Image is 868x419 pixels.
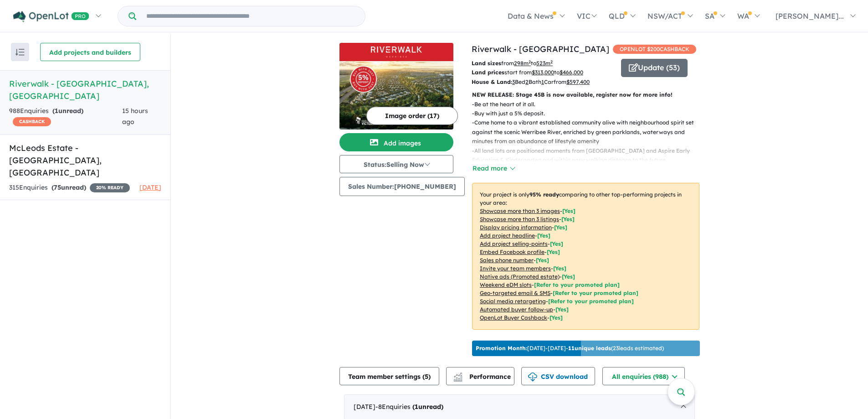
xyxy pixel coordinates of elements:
u: 3 [512,78,515,85]
span: Performance [455,372,511,381]
p: Bed Bath Car from [472,78,614,87]
span: [ Yes ] [561,216,575,222]
u: Weekend eDM slots [480,281,532,288]
button: CSV download [521,367,595,385]
u: 523 m [536,60,553,67]
u: OpenLot Buyer Cashback [480,314,547,321]
p: - Come home to a vibrant established community alive with neighbourhood spirit set against the sc... [472,118,707,146]
u: Showcase more than 3 images [480,207,560,214]
u: 298 m [514,60,531,67]
b: 95 % ready [529,191,559,198]
p: NEW RELEASE: Stage 45B is now available, register now for more info! [472,90,699,99]
u: Showcase more than 3 listings [480,216,559,222]
img: Openlot PRO Logo White [13,11,89,22]
button: All enquiries (988) [602,367,685,385]
img: line-chart.svg [454,372,462,378]
span: [ Yes ] [553,265,566,272]
u: $ 466,000 [560,69,583,76]
span: [ Yes ] [536,257,549,264]
span: 75 [54,183,61,191]
u: Add project selling-points [480,240,548,247]
h5: McLeods Estate - [GEOGRAPHIC_DATA] , [GEOGRAPHIC_DATA] [9,142,161,179]
button: Image order (17) [366,107,458,125]
b: 11 unique leads [568,345,611,352]
button: Sales Number:[PHONE_NUMBER] [339,177,465,196]
u: Automated buyer follow-up [480,306,553,313]
span: [Yes] [550,314,563,321]
input: Try estate name, suburb, builder or developer [138,6,363,26]
span: [ Yes ] [554,224,567,231]
u: 2 [525,78,529,85]
u: $ 313,000 [532,69,554,76]
button: Update (53) [621,59,688,77]
u: $ 597,400 [566,78,590,85]
u: Add project headline [480,232,535,239]
p: - All land lots are positioned moments from [GEOGRAPHIC_DATA] and Aspire Early Education & Kinder... [472,146,707,174]
span: 15 hours ago [122,107,148,126]
sup: 2 [550,59,553,64]
span: 5 [425,372,428,381]
div: 315 Enquir ies [9,182,130,193]
u: Sales phone number [480,257,534,264]
img: download icon [528,372,537,382]
u: Display pricing information [480,224,552,231]
p: Your project is only comparing to other top-performing projects in your area: - - - - - - - - - -... [472,183,699,330]
u: Embed Facebook profile [480,248,544,255]
a: Riverwalk - [GEOGRAPHIC_DATA] [472,44,609,54]
span: [DATE] [139,183,161,191]
span: [ Yes ] [537,232,550,239]
u: Invite your team members [480,265,551,272]
img: sort.svg [15,49,25,56]
img: bar-chart.svg [453,375,462,381]
span: 1 [55,107,58,115]
p: start from [472,68,614,77]
span: OPENLOT $ 200 CASHBACK [613,45,696,54]
b: Land prices [472,69,504,76]
span: [Refer to your promoted plan] [553,290,638,296]
u: Geo-targeted email & SMS [480,290,550,296]
span: [Yes] [562,273,575,280]
u: 1 [541,78,544,85]
span: [Refer to your promoted plan] [534,281,620,288]
button: Add projects and builders [40,43,140,61]
span: [ Yes ] [547,248,560,255]
button: Read more [472,163,515,174]
span: [PERSON_NAME]... [776,11,844,21]
p: - Buy with just a 5% deposit. [472,109,707,118]
span: 1 [415,403,418,411]
strong: ( unread) [52,107,83,115]
b: Land sizes [472,60,501,67]
strong: ( unread) [51,183,86,191]
button: Status:Selling Now [339,155,453,173]
p: [DATE] - [DATE] - ( 23 leads estimated) [476,344,664,352]
img: Riverwalk - Werribee [339,61,453,129]
sup: 2 [529,59,531,64]
span: [Refer to your promoted plan] [548,298,634,305]
a: Riverwalk - Werribee LogoRiverwalk - Werribee [339,43,453,129]
img: Riverwalk - Werribee Logo [343,47,450,57]
h5: Riverwalk - [GEOGRAPHIC_DATA] , [GEOGRAPHIC_DATA] [9,78,161,102]
span: to [531,60,553,67]
b: House & Land: [472,78,512,85]
button: Performance [446,367,514,385]
u: Social media retargeting [480,298,546,305]
span: [ Yes ] [562,207,575,214]
button: Add images [339,133,453,151]
p: from [472,59,614,68]
b: Promotion Month: [476,345,527,352]
strong: ( unread) [412,403,443,411]
span: 20 % READY [90,183,130,192]
button: Team member settings (5) [339,367,439,385]
p: - Be at the heart of it all. [472,100,707,109]
div: 988 Enquir ies [9,106,122,128]
span: [Yes] [555,306,569,313]
span: to [554,69,583,76]
span: [ Yes ] [550,240,563,247]
span: CASHBACK [13,117,51,126]
span: - 8 Enquir ies [375,403,443,411]
u: Native ads (Promoted estate) [480,273,560,280]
